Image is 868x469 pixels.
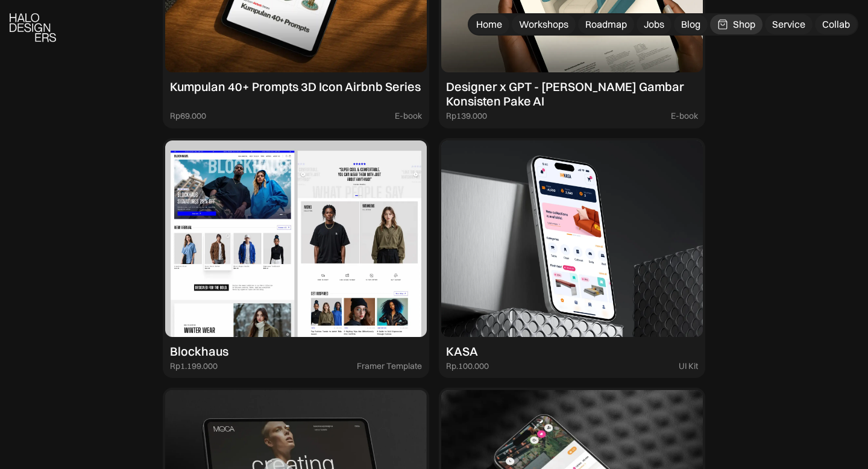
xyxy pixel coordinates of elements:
[469,14,509,34] a: Home
[446,80,698,109] div: Designer x GPT - [PERSON_NAME] Gambar Konsisten Pake AI
[170,361,218,371] div: Rp1.199.000
[519,18,568,31] div: Workshops
[512,14,576,34] a: Workshops
[674,14,708,34] a: Blog
[476,18,502,31] div: Home
[446,344,478,359] div: KASA
[765,14,813,34] a: Service
[710,14,763,34] a: Shop
[395,111,422,121] div: E-book
[578,14,634,34] a: Roadmap
[170,80,421,94] div: Kumpulan 40+ Prompts 3D Icon Airbnb Series
[637,14,671,34] a: Jobs
[681,18,700,31] div: Blog
[671,111,698,121] div: E-book
[357,361,422,371] div: Framer Template
[170,344,228,359] div: Blockhaus
[446,361,489,371] div: Rp.100.000
[439,138,705,378] a: KASARp.100.000UI Kit
[815,14,857,34] a: Collab
[822,18,850,31] div: Collab
[585,18,627,31] div: Roadmap
[772,18,805,31] div: Service
[733,18,755,31] div: Shop
[679,361,698,371] div: UI Kit
[644,18,664,31] div: Jobs
[170,111,206,121] div: Rp69.000
[446,111,487,121] div: Rp139.000
[163,138,429,378] a: BlockhausRp1.199.000Framer Template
